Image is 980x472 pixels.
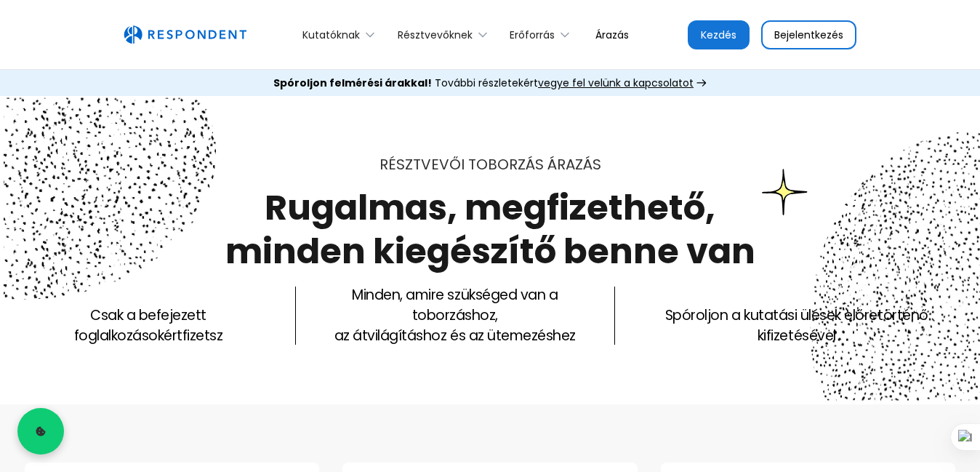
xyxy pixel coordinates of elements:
[502,17,584,52] div: Erőforrás
[688,20,750,49] a: Kezdés
[352,285,558,325] font: Minden, amire szükséged van a toborzáshoz,
[538,76,694,90] font: vegye fel velünk a kapcsolatot
[758,305,928,345] font: történő kifizetésével
[225,227,755,276] font: minden kiegészítő benne van
[547,154,601,175] font: ÁRAZÁS
[302,28,360,42] font: Kutatóknak
[761,20,856,49] a: Bejelentkezés
[74,305,206,345] font: Csak a befejezett foglalkozásokért
[124,25,246,44] img: Névtelen felhasználói felület logója
[334,326,576,345] font: az átvilágításhoz és az ütemezéshez
[398,28,473,42] font: Résztvevőknek
[435,76,538,90] font: További részletekért
[701,28,736,42] font: Kezdés
[379,154,544,175] font: Résztvevői toborzás
[124,25,246,44] a: otthon
[273,76,432,90] font: Spóroljon felmérési árakkal!
[595,28,629,42] font: Árazás
[665,305,877,325] font: Spóroljon a kutatási ülések előre
[584,17,640,52] a: Árazás
[774,28,843,42] font: Bejelentkezés
[182,326,223,345] font: fizetsz
[294,17,389,52] div: Kutatóknak
[510,28,555,42] font: Erőforrás
[265,183,715,232] font: Rugalmas, megfizethető,
[389,17,501,52] div: Résztvevőknek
